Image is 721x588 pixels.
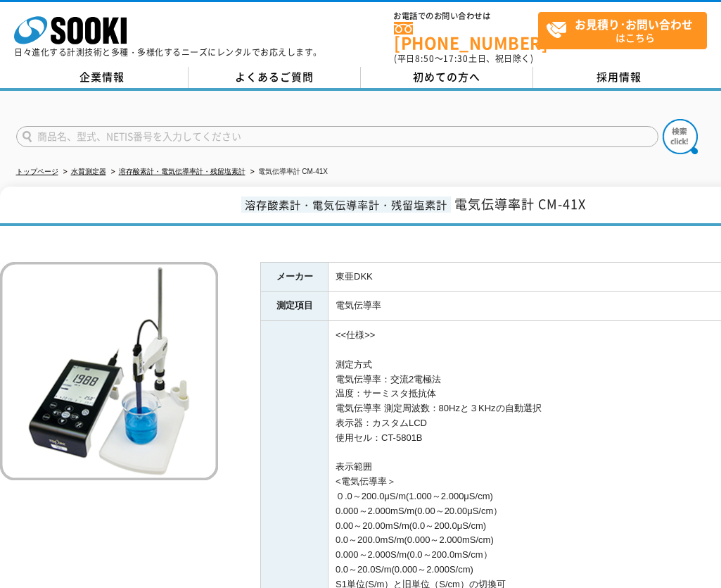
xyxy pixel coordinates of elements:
[546,13,706,48] span: はこちら
[241,196,451,213] span: 溶存酸素計・電気伝導率計・残留塩素計
[16,67,189,88] a: 企業情報
[248,165,328,180] li: 電気伝導率計 CM-41X
[361,67,533,88] a: 初めての方へ
[261,262,328,292] th: メーカー
[454,194,586,213] span: 電気伝導率計 CM-41X
[415,52,435,65] span: 8:50
[16,168,58,175] a: トップページ
[119,168,245,175] a: 溶存酸素計・電気伝導率計・残留塩素計
[533,67,706,88] a: 採用情報
[575,15,693,32] strong: お見積り･お問い合わせ
[261,292,328,321] th: 測定項目
[413,69,480,85] span: 初めての方へ
[71,168,106,175] a: 水質測定器
[394,12,538,20] span: お電話でのお問い合わせは
[443,52,468,65] span: 17:30
[663,119,698,154] img: btn_search.png
[14,48,322,56] p: 日々進化する計測技術と多種・多様化するニーズにレンタルでお応えします。
[538,12,707,49] a: お見積り･お問い合わせはこちら
[394,22,538,51] a: [PHONE_NUMBER]
[16,126,658,147] input: 商品名、型式、NETIS番号を入力してください
[394,52,533,65] span: (平日 ～ 土日、祝日除く)
[189,67,361,88] a: よくあるご質問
